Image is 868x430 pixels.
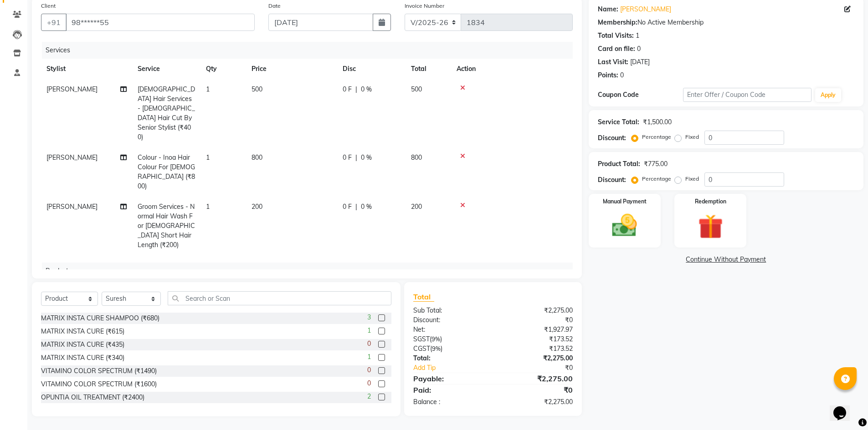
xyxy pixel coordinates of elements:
div: ₹2,275.00 [493,354,580,363]
span: | [355,85,357,94]
span: 200 [252,202,262,211]
div: OPUNTIA OIL TREATMENT (₹2400) [41,393,144,402]
label: Redemption [695,197,726,206]
div: VITAMINO COLOR SPECTRUM (₹1490) [41,366,157,376]
span: 200 [411,202,422,211]
span: 0 F [343,85,352,94]
span: 0 [367,339,371,349]
span: Groom Services - Normal Hair Wash For [DEMOGRAPHIC_DATA] Short Hair Length (₹200) [138,202,195,249]
div: Membership: [598,18,637,27]
div: ( ) [406,344,493,354]
div: ₹1,500.00 [643,117,672,127]
div: ₹0 [493,315,580,325]
span: 0 % [361,202,372,212]
div: Products [42,263,580,279]
span: Total [413,292,434,302]
input: Search or Scan [168,291,391,305]
a: [PERSON_NAME] [620,5,671,14]
div: MATRIX INSTA CURE (₹435) [41,340,124,349]
span: 800 [252,153,262,162]
div: ₹0 [493,384,580,395]
input: Enter Offer / Coupon Code [683,88,812,102]
div: Payable: [406,373,493,384]
input: Search by Name/Mobile/Email/Code [66,14,255,31]
div: Balance : [406,397,493,407]
span: SGST [413,335,430,343]
th: Disc [337,59,406,79]
label: Fixed [685,175,699,183]
span: 0 [367,379,371,388]
span: 3 [367,313,371,322]
span: 9% [431,335,440,343]
div: MATRIX INSTA CURE SHAMPOO (₹680) [41,314,159,323]
span: 9% [432,345,441,352]
div: Total: [406,354,493,363]
span: 0 F [343,153,352,162]
div: Total Visits: [598,31,634,40]
div: Sub Total: [406,306,493,315]
div: ₹0 [508,363,580,373]
th: Qty [200,59,246,79]
a: Add Tip [406,363,507,373]
div: Last Visit: [598,57,628,67]
span: 800 [411,153,422,162]
div: Discount: [598,133,626,143]
span: 2 [367,392,371,401]
span: 0 F [343,202,352,212]
th: Total [406,59,451,79]
span: [DEMOGRAPHIC_DATA] Hair Services - [DEMOGRAPHIC_DATA] Hair Cut By Senior Stylist (₹400) [138,85,195,141]
div: MATRIX INSTA CURE (₹615) [41,327,124,336]
div: ₹2,275.00 [493,306,580,315]
div: Discount: [598,175,626,185]
span: | [355,202,357,212]
button: Apply [815,88,841,102]
label: Client [41,2,56,10]
div: ₹775.00 [644,159,668,169]
div: ( ) [406,334,493,344]
div: ₹173.52 [493,334,580,344]
div: Service Total: [598,117,639,127]
div: 1 [636,31,639,40]
span: | [355,153,357,162]
div: 0 [620,71,624,80]
div: Name: [598,5,618,14]
div: Net: [406,325,493,334]
span: [PERSON_NAME] [46,85,98,93]
th: Stylist [41,59,132,79]
th: Service [132,59,200,79]
span: [PERSON_NAME] [46,153,98,162]
span: 1 [206,153,210,162]
div: VITAMINO COLOR SPECTRUM (₹1600) [41,379,157,389]
th: Action [451,59,573,79]
div: No Active Membership [598,18,854,27]
div: ₹173.52 [493,344,580,354]
label: Date [268,2,281,10]
span: Colour - Inoa Hair Colour For [DEMOGRAPHIC_DATA] (₹800) [138,153,195,190]
th: Price [246,59,337,79]
iframe: chat widget [830,394,859,421]
div: Points: [598,71,618,80]
img: _cash.svg [604,211,645,240]
div: Card on file: [598,44,635,54]
a: Continue Without Payment [591,255,862,264]
div: 0 [637,44,641,54]
div: Coupon Code [598,90,683,100]
span: CGST [413,344,430,353]
span: [PERSON_NAME] [46,202,98,211]
div: Paid: [406,384,493,395]
span: 1 [367,352,371,362]
img: _gift.svg [690,211,731,242]
div: Services [42,42,580,59]
span: 500 [252,85,262,93]
div: Discount: [406,315,493,325]
div: MATRIX INSTA CURE (₹340) [41,353,124,363]
label: Manual Payment [603,197,647,206]
span: 500 [411,85,422,93]
label: Percentage [642,133,671,141]
span: 1 [206,85,210,93]
div: ₹1,927.97 [493,325,580,334]
label: Fixed [685,133,699,141]
span: 1 [367,326,371,335]
span: 1 [206,202,210,211]
button: +91 [41,14,67,31]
